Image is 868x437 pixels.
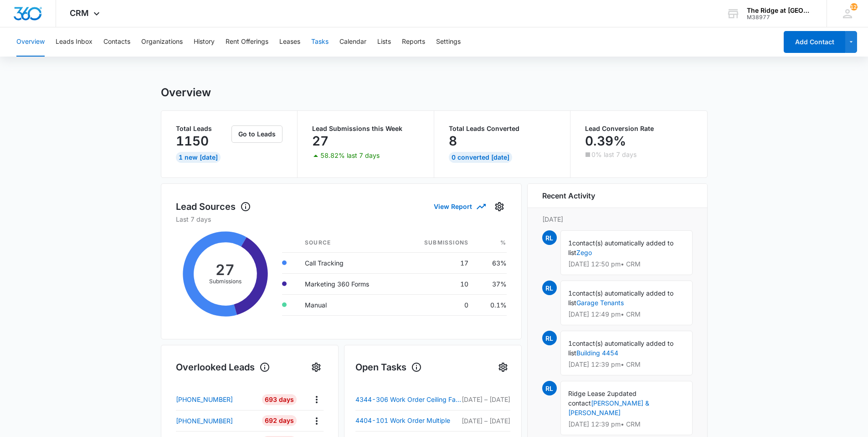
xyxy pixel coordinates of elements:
[850,3,858,10] div: notifications count
[542,331,557,345] span: RL
[56,27,92,57] button: Leads Inbox
[231,130,282,138] a: Go to Leads
[492,199,507,214] button: Settings
[585,125,693,132] p: Lead Conversion Rate
[542,230,557,245] span: RL
[476,233,506,253] th: %
[462,395,510,404] p: [DATE] – [DATE]
[355,415,462,426] a: 4404-101 Work Order Multiple
[176,395,233,404] p: [PHONE_NUMBER]
[231,125,282,143] button: Go to Leads
[262,394,297,405] div: 693 Days
[176,395,256,404] a: [PHONE_NUMBER]
[312,134,329,148] p: 27
[476,252,506,273] td: 63%
[339,27,366,57] button: Calendar
[568,289,572,297] span: 1
[298,233,400,253] th: Source
[449,125,556,132] p: Total Leads Converted
[312,125,419,132] p: Lead Submissions this Week
[568,289,673,307] span: contact(s) automatically added to list
[436,27,461,57] button: Settings
[568,239,572,247] span: 1
[400,233,476,253] th: Submissions
[311,27,329,57] button: Tasks
[568,399,649,416] a: [PERSON_NAME] & [PERSON_NAME]
[176,360,270,374] h1: Overlooked Leads
[176,134,209,148] p: 1150
[377,27,391,57] button: Lists
[784,31,845,53] button: Add Contact
[462,416,510,426] p: [DATE] – [DATE]
[449,152,512,163] div: 0 Converted [DATE]
[279,27,300,57] button: Leases
[309,392,324,406] button: Actions
[309,360,324,375] button: Settings
[194,27,215,57] button: History
[576,299,624,307] a: Garage Tenants
[309,414,324,428] button: Actions
[568,390,611,397] span: Ridge Lease 2
[161,86,211,99] h1: Overview
[103,27,130,57] button: Contacts
[449,134,457,148] p: 8
[568,421,685,427] p: [DATE] 12:39 pm • CRM
[400,252,476,273] td: 17
[176,416,233,426] p: [PHONE_NUMBER]
[402,27,425,57] button: Reports
[476,273,506,294] td: 37%
[542,381,557,395] span: RL
[226,27,268,57] button: Rent Offerings
[298,252,400,273] td: Call Tracking
[16,27,45,57] button: Overview
[355,360,422,374] h1: Open Tasks
[298,273,400,294] td: Marketing 360 Forms
[542,190,595,201] h6: Recent Activity
[176,214,507,224] p: Last 7 days
[262,415,297,426] div: 692 Days
[591,151,637,158] p: 0% last 7 days
[568,261,685,267] p: [DATE] 12:50 pm • CRM
[176,200,251,213] h1: Lead Sources
[568,239,673,256] span: contact(s) automatically added to list
[400,294,476,315] td: 0
[355,394,462,405] a: 4344-306 Work Order Ceiling Fan - [PERSON_NAME] [PERSON_NAME]
[476,294,506,315] td: 0.1%
[850,3,858,10] span: 122
[542,214,693,224] p: [DATE]
[585,134,626,148] p: 0.39%
[747,7,813,14] div: account name
[496,360,510,375] button: Settings
[176,125,230,132] p: Total Leads
[298,294,400,315] td: Manual
[176,416,256,426] a: [PHONE_NUMBER]
[568,339,673,357] span: contact(s) automatically added to list
[542,281,557,295] span: RL
[747,14,813,21] div: account id
[568,311,685,317] p: [DATE] 12:49 pm • CRM
[176,152,221,163] div: 1 New [DATE]
[576,349,618,357] a: Building 4454
[320,152,380,159] p: 58.82% last 7 days
[141,27,183,57] button: Organizations
[568,339,572,347] span: 1
[434,198,485,214] button: View Report
[576,249,592,256] a: Zego
[568,361,685,368] p: [DATE] 12:39 pm • CRM
[70,8,89,18] span: CRM
[400,273,476,294] td: 10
